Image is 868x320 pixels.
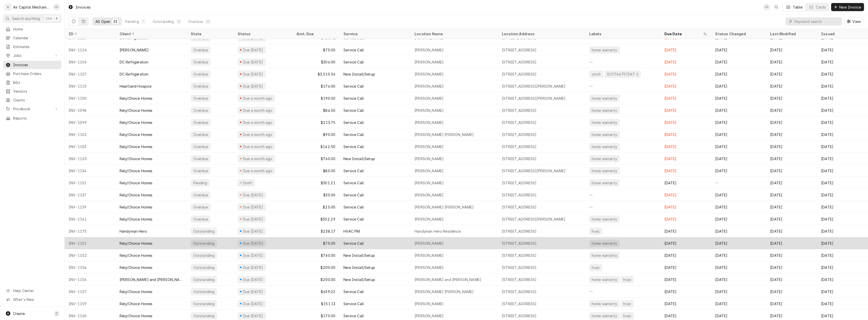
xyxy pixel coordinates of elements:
[3,34,61,42] a: Calendar
[821,31,863,37] div: Issued
[120,132,153,137] div: Rely/Choice Homes
[502,47,537,53] div: [STREET_ADDRESS]
[120,229,147,234] div: Handyman Hero
[817,80,868,92] div: [DATE]
[711,68,766,80] div: [DATE]
[660,80,711,92] div: [DATE]
[193,217,208,222] div: Overdue
[292,225,339,237] div: $238.17
[242,253,264,258] div: Due [DATE]
[502,108,537,113] div: [STREET_ADDRESS]
[292,165,339,177] div: $85.00
[292,140,339,153] div: $142.50
[343,168,364,173] div: Service Call
[415,241,444,246] div: [PERSON_NAME]
[415,253,444,258] div: [PERSON_NAME]
[120,31,182,37] div: Client
[795,17,839,25] input: Keyword search
[13,297,58,302] span: What's New
[3,287,61,295] a: Go to Help Center
[502,31,580,37] div: Location Address
[95,19,110,24] div: All Open
[660,104,711,116] div: [DATE]
[3,295,61,304] a: Go to What's New
[766,165,817,177] div: [DATE]
[242,96,273,101] div: Due a month ago
[65,225,116,237] div: INV-1175
[415,132,474,137] div: [PERSON_NAME] [PERSON_NAME]
[415,96,444,101] div: [PERSON_NAME]
[343,241,364,246] div: Service Call
[53,4,60,11] div: CF
[711,92,766,104] div: [DATE]
[3,114,61,122] a: Reports
[120,108,153,113] div: Rely/Choice Homes
[660,225,711,237] div: [DATE]
[238,31,288,37] div: Status
[415,72,444,77] div: [PERSON_NAME]
[142,19,145,24] div: 1
[766,68,817,80] div: [DATE]
[3,25,61,33] a: Home
[766,116,817,128] div: [DATE]
[343,204,364,210] div: Service Call
[193,229,215,234] div: Outstanding
[120,156,153,161] div: Rely/Choice Homes
[660,68,711,80] div: [DATE]
[188,19,203,24] div: Overdue
[242,120,273,125] div: Due a month ago
[13,62,59,67] span: Invoices
[65,177,116,189] div: INV-1131
[292,116,339,128] div: $213.75
[193,144,208,149] div: Overdue
[292,249,339,261] div: $760.00
[660,116,711,128] div: [DATE]
[415,168,444,173] div: [PERSON_NAME]
[591,156,618,161] div: home warranty
[3,43,61,51] a: Estimates
[770,31,812,37] div: Last Modified
[3,105,61,113] a: Go to Pricebook
[193,84,208,89] div: Overdue
[193,241,215,246] div: Outstanding
[817,116,868,128] div: [DATE]
[177,19,181,24] div: 10
[13,80,59,85] span: Bills
[660,44,711,56] div: [DATE]
[585,201,660,213] div: —
[13,116,59,121] span: Reports
[56,16,58,21] span: K
[817,92,868,104] div: [DATE]
[415,156,444,161] div: [PERSON_NAME]
[502,84,566,89] div: [STREET_ADDRESS][PERSON_NAME]
[763,4,770,11] div: Charles Faure's Avatar
[772,3,780,11] button: Open search
[817,201,868,213] div: [DATE]
[343,192,364,198] div: Service Call
[591,180,618,186] div: home warranty
[817,128,868,140] div: [DATE]
[65,56,116,68] div: INV-1106
[502,96,566,101] div: [STREET_ADDRESS][PERSON_NAME]
[766,225,817,237] div: [DATE]
[193,192,208,198] div: Overdue
[711,201,766,213] div: [DATE]
[502,168,566,173] div: [STREET_ADDRESS][PERSON_NAME]
[65,92,116,104] div: INV-1100
[12,16,40,21] span: Search anything
[817,189,868,201] div: [DATE]
[65,116,116,128] div: INV-1099
[502,229,537,234] div: [STREET_ADDRESS]
[343,120,364,125] div: Service Call
[242,132,273,137] div: Due a month ago
[46,16,52,21] span: Ctrl
[120,84,152,89] div: Heartland Hospice
[13,97,59,103] span: Clients
[3,51,61,60] a: Go to Jobs
[851,19,862,24] span: View
[120,217,153,222] div: Rely/Choice Homes
[660,249,711,261] div: [DATE]
[766,153,817,165] div: [DATE]
[242,180,253,186] div: Draft
[766,104,817,116] div: [DATE]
